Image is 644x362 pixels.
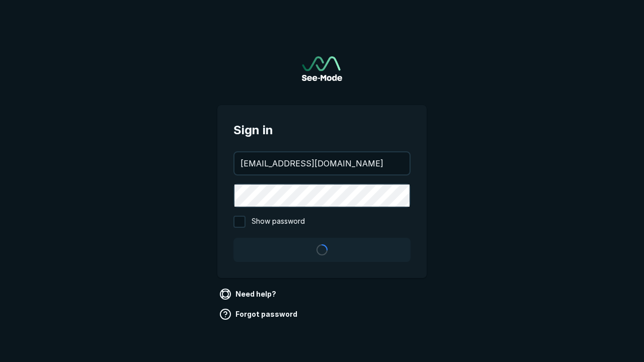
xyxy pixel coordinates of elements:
a: Need help? [217,286,280,302]
input: your@email.com [234,152,410,174]
span: Sign in [233,121,411,139]
img: See-Mode Logo [302,56,342,81]
a: Forgot password [217,306,301,322]
span: Show password [252,216,305,228]
a: Go to sign in [302,56,342,81]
